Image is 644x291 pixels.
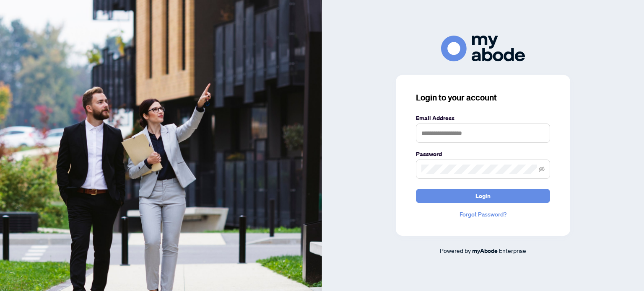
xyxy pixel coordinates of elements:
[539,166,545,172] span: eye-invisible
[416,210,550,219] a: Forgot Password?
[475,189,491,203] span: Login
[416,189,550,203] button: Login
[499,247,526,254] span: Enterprise
[472,246,498,255] a: myAbode
[416,92,550,103] h3: Login to your account
[440,247,471,254] span: Powered by
[416,149,550,159] label: Password
[416,113,550,123] label: Email Address
[441,36,525,61] img: ma-logo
